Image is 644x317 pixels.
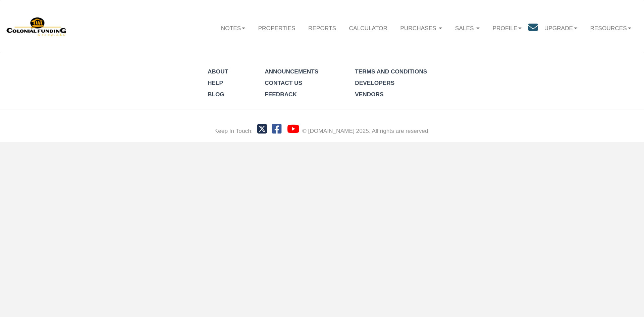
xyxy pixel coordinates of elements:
div: Keep In Touch: [214,127,253,135]
a: Help [208,80,223,86]
div: © [DOMAIN_NAME] 2025. All rights are reserved. [302,127,430,135]
a: Calculator [342,18,394,38]
a: Contact Us [265,80,302,86]
a: Vendors [355,91,383,98]
a: Purchases [394,18,449,38]
a: Upgrade [538,18,584,38]
a: Profile [486,18,528,38]
a: Announcements [265,68,318,75]
a: Sales [449,18,486,38]
a: Resources [584,18,638,38]
a: Developers [355,80,394,86]
a: About [208,68,228,75]
a: Properties [252,18,302,38]
img: 579666 [6,16,67,37]
a: Blog [208,91,224,98]
a: Terms and Conditions [355,68,427,75]
a: Notes [215,18,252,38]
a: Feedback [265,91,297,98]
a: Reports [302,18,343,38]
